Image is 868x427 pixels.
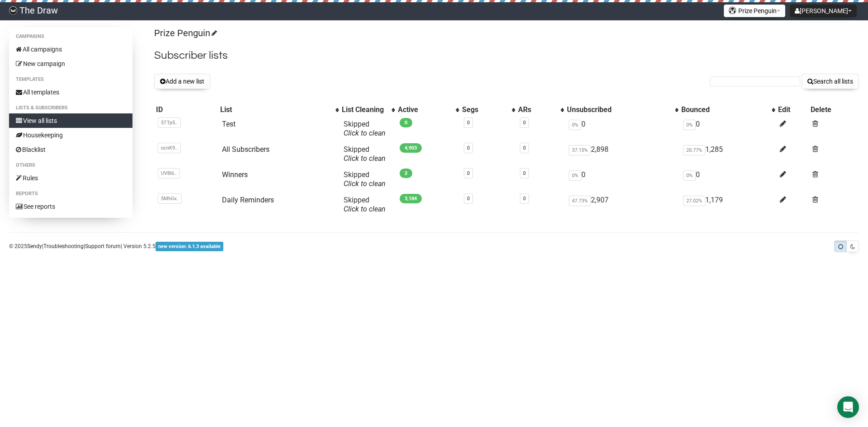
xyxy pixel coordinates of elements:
li: Campaigns [9,31,132,42]
td: 0 [565,116,679,141]
span: 20.77% [683,145,705,155]
th: Bounced: No sort applied, activate to apply an ascending sort [679,103,776,116]
th: ID: No sort applied, sorting is disabled [154,103,218,116]
a: Winners [222,170,248,179]
span: 5MhGv.. [158,193,182,204]
span: Skipped [344,196,386,213]
div: List Cleaning [342,105,387,114]
td: 0 [679,116,776,141]
a: Troubleshooting [43,243,84,249]
span: ocnK9.. [158,143,181,153]
span: 0% [569,120,581,130]
div: Segs [462,105,507,114]
h2: Subscriber lists [154,47,859,64]
span: Skipped [344,145,386,163]
a: Click to clean [344,179,386,188]
th: Active: No sort applied, activate to apply an ascending sort [396,103,460,116]
a: Sendy [27,243,42,249]
a: 0 [467,196,470,202]
a: Prize Penguin [154,28,216,38]
a: New campaign [9,56,132,71]
th: List: No sort applied, activate to apply an ascending sort [218,103,340,116]
li: Lists & subscribers [9,103,132,113]
td: 2,907 [565,192,679,217]
a: 0 [523,196,526,202]
p: © 2025 | | | Version 5.2.5 [9,241,223,251]
a: 0 [523,145,526,151]
a: 0 [467,120,470,126]
a: View all lists [9,113,132,128]
span: 2 [400,169,412,178]
div: Open Intercom Messenger [837,396,859,418]
div: ID [156,105,217,114]
div: Edit [778,105,807,114]
td: 0 [565,167,679,192]
span: 0% [683,120,696,130]
th: List Cleaning: No sort applied, activate to apply an ascending sort [340,103,396,116]
a: Click to clean [344,129,386,137]
a: 0 [467,170,470,176]
button: Add a new list [154,74,210,89]
a: 0 [523,120,526,126]
a: All campaigns [9,42,132,56]
div: List [220,105,331,114]
div: Unsubscribed [567,105,670,114]
span: 37.15% [569,145,591,155]
span: 0% [683,170,696,181]
a: Daily Reminders [222,196,274,204]
a: Rules [9,171,132,185]
a: Housekeeping [9,128,132,142]
th: Segs: No sort applied, activate to apply an ascending sort [460,103,516,116]
a: Blacklist [9,142,132,157]
a: Support forum [85,243,121,249]
div: ARs [518,105,557,114]
a: Test [222,120,236,128]
button: Prize Penguin [724,5,785,17]
a: 0 [523,170,526,176]
span: Skipped [344,120,386,137]
th: Edit: No sort applied, sorting is disabled [776,103,809,116]
span: UV8I6.. [158,168,180,178]
span: 0% [569,170,581,181]
a: All Subscribers [222,145,269,154]
div: Active [398,105,451,114]
td: 0 [679,167,776,192]
span: 3,184 [400,194,422,203]
span: 4,903 [400,143,422,153]
td: 1,179 [679,192,776,217]
a: Click to clean [344,205,386,213]
button: [PERSON_NAME] [790,5,857,17]
span: 5TTp5.. [158,117,181,128]
span: 47.73% [569,196,591,206]
span: 0 [400,118,412,127]
th: ARs: No sort applied, activate to apply an ascending sort [516,103,566,116]
td: 1,285 [679,141,776,167]
div: Bounced [681,105,767,114]
a: new version: 6.1.3 available [156,243,223,249]
img: 8741706495bd7f5de7187490d1791609 [9,6,17,14]
td: 2,898 [565,141,679,167]
button: Search all lists [802,74,859,89]
a: 0 [467,145,470,151]
th: Unsubscribed: No sort applied, activate to apply an ascending sort [565,103,679,116]
th: Delete: No sort applied, sorting is disabled [809,103,859,116]
span: new version: 6.1.3 available [156,242,223,251]
a: All templates [9,85,132,99]
div: Delete [811,105,857,114]
li: Others [9,160,132,171]
a: Click to clean [344,154,386,163]
li: Reports [9,188,132,199]
span: Skipped [344,170,386,188]
img: 2.png [729,7,736,14]
li: Templates [9,74,132,85]
a: See reports [9,199,132,214]
span: 27.02% [683,196,705,206]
